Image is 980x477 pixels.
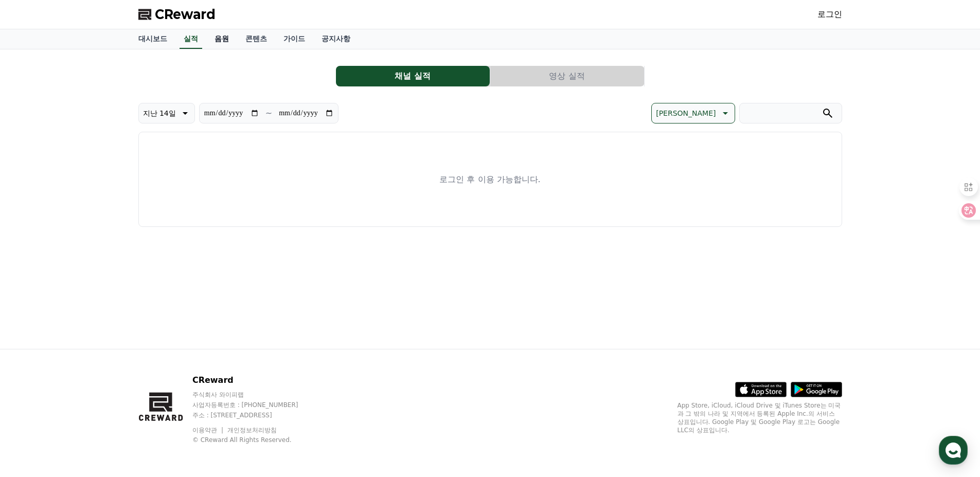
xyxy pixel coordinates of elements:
a: 설정 [133,326,198,352]
span: 대화 [94,342,106,350]
p: ~ [265,107,272,119]
a: 개인정보처리방침 [227,427,277,434]
button: [PERSON_NAME] [651,103,735,123]
a: 대시보드 [130,29,175,49]
p: 로그인 후 이용 가능합니다. [439,173,540,186]
a: 이용약관 [192,427,225,434]
p: [PERSON_NAME] [656,106,716,120]
span: 홈 [32,342,39,350]
a: 음원 [206,29,237,49]
a: CReward [138,6,216,23]
a: 실적 [180,29,202,49]
p: 사업자등록번호 : [PHONE_NUMBER] [192,401,318,409]
a: 채널 실적 [336,66,490,86]
p: 주소 : [STREET_ADDRESS] [192,411,318,419]
button: 지난 14일 [138,103,195,123]
a: 대화 [68,326,133,352]
p: 지난 14일 [143,106,176,120]
button: 영상 실적 [490,66,644,86]
a: 공지사항 [313,29,359,49]
p: © CReward All Rights Reserved. [192,436,318,444]
p: CReward [192,374,318,386]
p: App Store, iCloud, iCloud Drive 및 iTunes Store는 미국과 그 밖의 나라 및 지역에서 등록된 Apple Inc.의 서비스 상표입니다. Goo... [678,401,842,434]
p: 주식회사 와이피랩 [192,391,318,399]
span: CReward [155,6,216,23]
a: 로그인 [817,8,842,21]
a: 가이드 [275,29,313,49]
a: 콘텐츠 [237,29,275,49]
a: 홈 [3,326,68,352]
span: 설정 [159,342,171,350]
button: 채널 실적 [336,66,490,86]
